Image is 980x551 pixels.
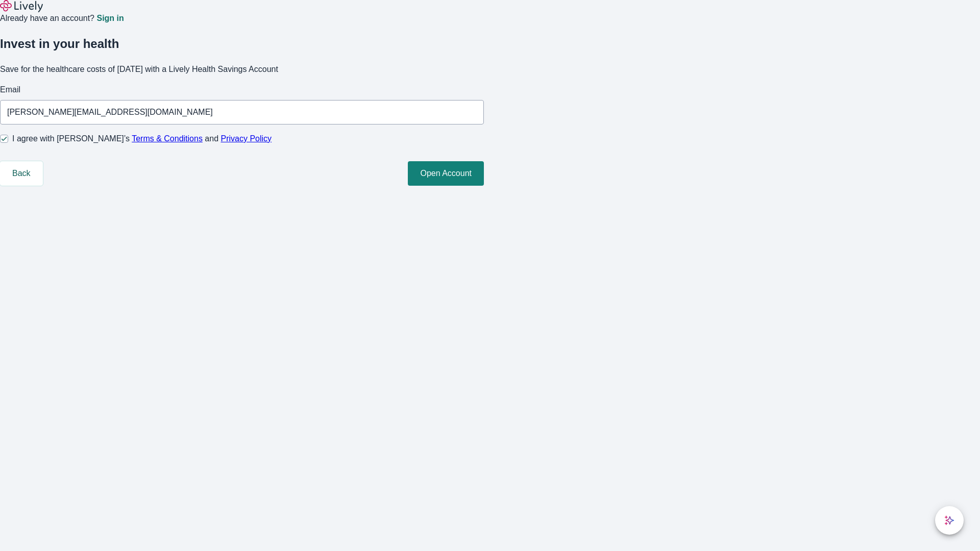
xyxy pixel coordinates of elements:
button: chat [935,506,964,535]
span: I agree with [PERSON_NAME]’s and [12,133,272,145]
svg: Lively AI Assistant [944,515,954,525]
a: Privacy Policy [221,134,272,143]
a: Sign in [96,14,124,22]
button: Open Account [408,161,484,186]
a: Terms & Conditions [132,134,203,143]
